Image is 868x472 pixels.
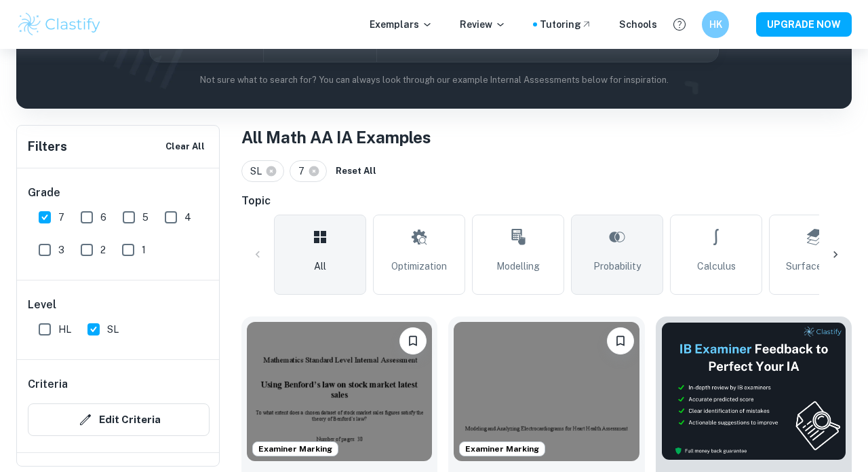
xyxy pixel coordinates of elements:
[668,13,691,36] button: Help and Feedback
[332,161,380,181] button: Reset All
[391,259,447,274] span: Optimization
[142,210,149,225] span: 5
[241,193,852,209] h6: Topic
[27,73,841,87] p: Not sure what to search for? You can always look through our example Internal Assessments below f...
[100,242,106,257] span: 2
[661,322,846,460] img: Thumbnail
[593,259,641,274] span: Probability
[58,210,64,225] span: 7
[142,242,146,257] span: 1
[607,327,634,355] button: Bookmark
[241,160,284,182] div: SL
[28,297,210,313] h6: Level
[756,12,852,37] button: UPGRADE NOW
[496,259,540,274] span: Modelling
[250,164,268,179] span: SL
[58,322,71,337] span: HL
[460,443,545,455] span: Examiner Marking
[28,185,210,201] h6: Grade
[460,17,506,32] p: Review
[454,322,639,461] img: Math AA IA example thumbnail: Modeling and analyzing electrocardiogram
[16,11,102,38] img: Clastify logo
[28,376,68,393] h6: Criteria
[298,164,311,179] span: 7
[253,443,338,455] span: Examiner Marking
[399,327,427,355] button: Bookmark
[314,259,326,274] span: All
[162,137,208,157] button: Clear All
[619,17,657,32] a: Schools
[708,17,724,32] h6: HK
[28,137,67,156] h6: Filters
[702,11,729,38] button: HK
[786,259,845,274] span: Surface Area
[697,259,736,274] span: Calculus
[28,403,210,436] button: Edit Criteria
[100,210,106,225] span: 6
[58,242,64,257] span: 3
[290,160,327,182] div: 7
[247,322,432,461] img: Math AA IA example thumbnail: To what extent does a chosen dataset of
[370,17,433,32] p: Exemplars
[184,210,191,225] span: 4
[241,125,852,149] h1: All Math AA IA Examples
[540,17,592,32] a: Tutoring
[107,322,119,337] span: SL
